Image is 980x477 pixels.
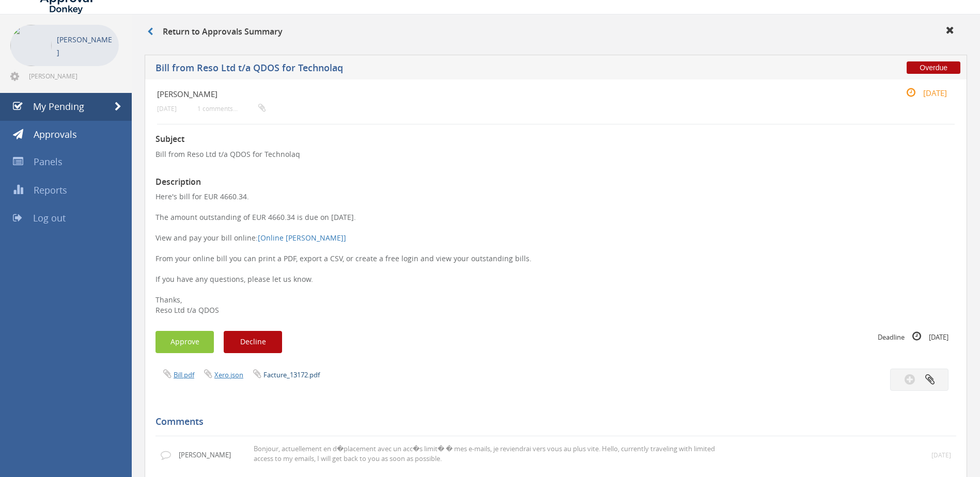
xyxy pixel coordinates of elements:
p: Here's bill for EUR 4660.34. The amount outstanding of EUR 4660.34 is due on [DATE]. View and pay... [155,192,956,315]
small: [DATE] [895,87,947,99]
a: [Online [PERSON_NAME]] [258,233,346,243]
a: Bill.pdf [174,370,194,379]
h3: Return to Approvals Summary [147,27,283,37]
p: [PERSON_NAME] [179,450,238,460]
p: Bill from Reso Ltd t/a QDOS for Technolaq [155,149,956,160]
a: Xero.json [214,370,243,379]
h5: Bill from Reso Ltd t/a QDOS for Technolaq [155,63,718,76]
small: 1 comments... [197,105,266,113]
span: Reports [34,184,67,196]
span: My Pending [33,100,84,113]
p: [PERSON_NAME] [57,33,114,59]
h5: Comments [155,417,948,427]
p: Bonjour, actuellement en d�placement avec un acc�s limit� � mes e-mails, je reviendrai vers vous ... [254,444,719,463]
button: Decline [224,331,282,353]
small: [DATE] [931,451,951,459]
small: Deadline [DATE] [878,331,948,342]
span: Approvals [34,128,77,140]
span: Log out [33,212,66,224]
span: Panels [34,155,63,168]
h3: Description [155,178,956,187]
span: [PERSON_NAME][EMAIL_ADDRESS][DOMAIN_NAME] [29,72,117,80]
h4: [PERSON_NAME] [157,90,822,99]
span: Overdue [907,61,960,74]
small: [DATE] [157,105,177,113]
a: Facture_13172.pdf [263,370,320,379]
button: Approve [155,331,214,353]
h3: Subject [155,135,956,144]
